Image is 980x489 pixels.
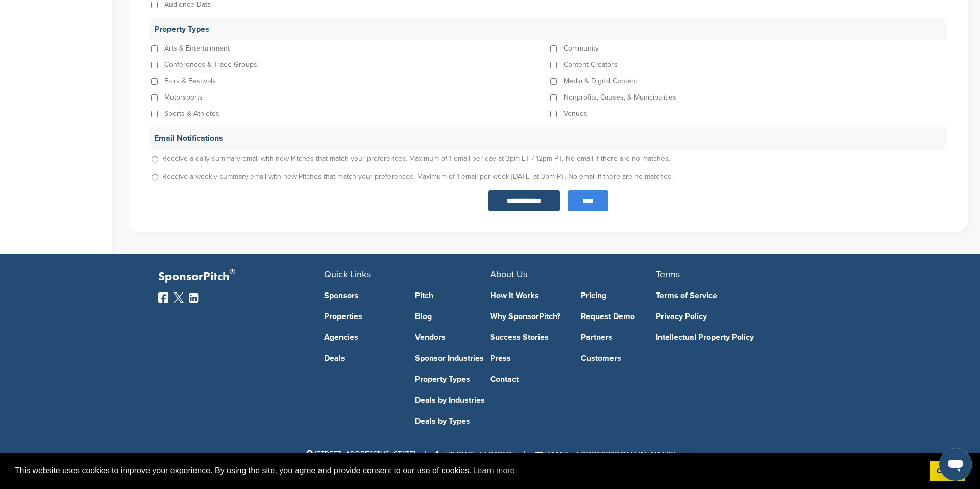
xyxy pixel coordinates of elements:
[490,291,566,300] a: How It Works
[324,312,400,321] a: Properties
[581,333,656,341] a: Partners
[436,450,514,460] a: [PHONE_NUMBER]
[415,312,491,321] a: Blog
[656,291,806,300] a: Terms of Service
[581,291,656,300] a: Pricing
[490,312,566,321] a: Why SponsorPitch?
[305,450,415,458] span: [STREET_ADDRESS][US_STATE]
[164,40,230,57] p: Arts & Entertainment
[490,268,527,280] span: About Us
[162,150,670,167] p: Receive a daily summary email with new Pitches that match your preferences. Maximum of 1 email pe...
[415,396,491,404] a: Deals by Industries
[162,167,673,185] p: Receive a weekly summary email with new Pitches that match your preferences. Maximum of 1 email p...
[230,265,235,278] span: ®
[324,333,400,341] a: Agencies
[930,461,965,481] a: dismiss cookie message
[490,375,566,383] a: Contact
[415,291,491,300] a: Pitch
[656,312,806,321] a: Privacy Policy
[490,333,566,341] a: Success Stories
[472,463,517,478] a: learn more about cookies
[535,450,675,460] a: [EMAIL_ADDRESS][DOMAIN_NAME]
[581,354,656,362] a: Customers
[656,333,806,341] a: Intellectual Property Policy
[563,106,587,122] p: Venues
[415,333,491,341] a: Vendors
[563,40,599,57] p: Community
[415,375,491,383] a: Property Types
[149,127,947,150] p: Email Notifications
[563,73,638,89] p: Media & Digital Content
[415,417,491,425] a: Deals by Types
[490,354,566,362] a: Press
[158,292,168,303] img: Facebook
[415,354,491,362] a: Sponsor Industries
[563,57,618,73] p: Content Creators
[149,18,947,40] p: Property Types
[324,268,371,280] span: Quick Links
[164,73,216,89] p: Fairs & Festivals
[174,292,184,303] img: Twitter
[15,463,922,478] span: This website uses cookies to improve your experience. By using the site, you agree and provide co...
[581,312,656,321] a: Request Demo
[656,268,680,280] span: Terms
[324,291,400,300] a: Sponsors
[939,448,972,481] iframe: Button to launch messaging window
[324,354,400,362] a: Deals
[164,57,257,73] p: Conferences & Trade Groups
[563,89,676,106] p: Nonprofits, Causes, & Municipalities
[164,89,203,106] p: Motorsports
[164,106,219,122] p: Sports & Athletes
[158,270,324,284] p: SponsorPitch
